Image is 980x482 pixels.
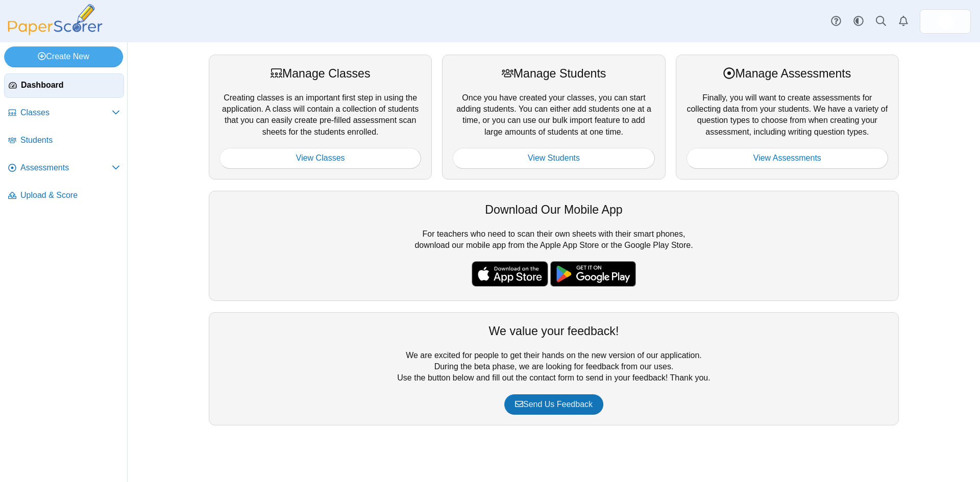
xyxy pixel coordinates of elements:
[209,312,899,425] div: We are excited for people to get their hands on the new version of our application. During the be...
[219,65,421,82] div: Manage Classes
[442,55,665,179] div: Once you have created your classes, you can start adding students. You can either add students on...
[920,9,971,34] a: ps.Cf2Tafgk0UWcmorU
[892,10,915,33] a: Alerts
[4,28,106,37] a: PaperScorer
[504,394,603,415] a: Send Us Feedback
[20,107,112,118] span: Classes
[20,135,120,146] span: Students
[937,13,953,30] img: ps.Cf2Tafgk0UWcmorU
[515,400,593,409] span: Send Us Feedback
[209,191,899,301] div: For teachers who need to scan their own sheets with their smart phones, download our mobile app f...
[472,261,548,287] img: apple-store-badge.svg
[4,156,124,181] a: Assessments
[937,13,953,30] span: Brandon Shaw
[4,184,124,208] a: Upload & Score
[219,323,888,339] div: We value your feedback!
[4,101,124,125] a: Classes
[20,190,120,201] span: Upload & Score
[453,65,654,82] div: Manage Students
[4,4,106,35] img: PaperScorer
[4,46,123,67] a: Create New
[20,162,112,173] span: Assessments
[4,73,124,98] a: Dashboard
[676,55,899,179] div: Finally, you will want to create assessments for collecting data from your students. We have a va...
[219,148,421,168] a: View Classes
[21,80,119,91] span: Dashboard
[453,148,654,168] a: View Students
[4,129,124,153] a: Students
[209,55,432,179] div: Creating classes is an important first step in using the application. A class will contain a coll...
[550,261,636,287] img: google-play-badge.png
[687,65,888,82] div: Manage Assessments
[219,201,888,218] div: Download Our Mobile App
[687,148,888,168] a: View Assessments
